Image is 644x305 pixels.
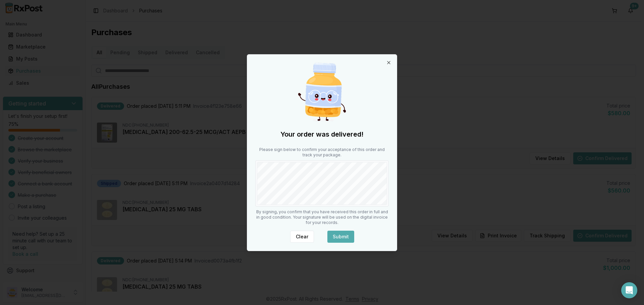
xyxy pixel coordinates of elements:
img: Happy Pill Bottle [290,60,354,124]
button: Submit [327,231,354,243]
p: By signing, you confirm that you have received this order in full and in good condition. Your sig... [255,209,389,225]
p: Please sign below to confirm your acceptance of this order and track your package. [255,147,389,158]
h2: Your order was delivered! [255,130,389,139]
button: Clear [290,231,314,243]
